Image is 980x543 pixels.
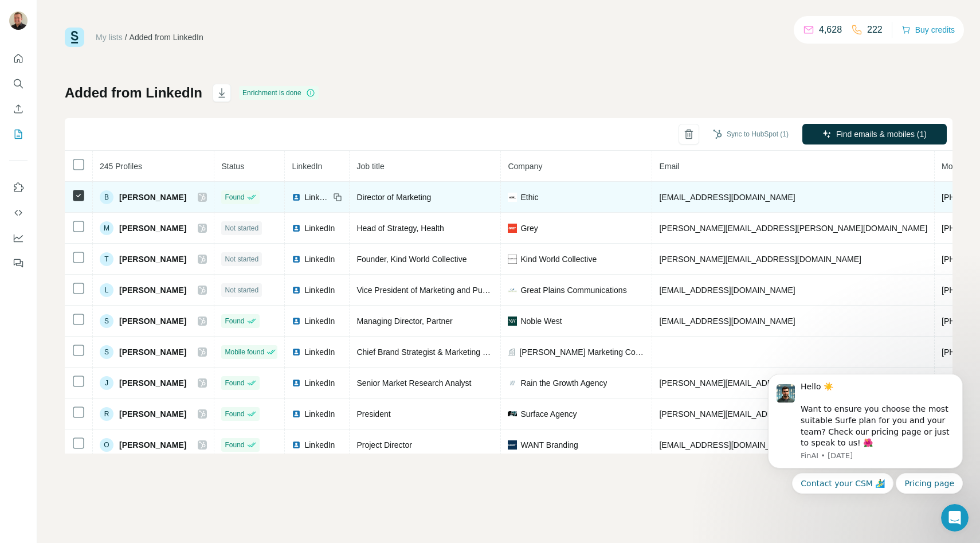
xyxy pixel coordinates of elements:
button: Dashboard [9,228,28,248]
span: [PERSON_NAME] [119,377,186,389]
span: Rain the Growth Agency [520,377,607,389]
span: Surface Agency [520,408,577,420]
img: LinkedIn logo [292,317,301,326]
span: Status [221,162,244,171]
span: Vice President of Marketing and Public Relations [356,286,530,295]
span: [PERSON_NAME] [119,439,186,451]
span: LinkedIn [304,222,335,234]
span: Grey [520,222,538,234]
span: [PERSON_NAME] [119,222,186,234]
h1: Added from LinkedIn [65,84,202,102]
span: Found [225,378,244,388]
button: Enrich CSV [9,99,28,119]
span: [PERSON_NAME] [119,315,186,327]
iframe: Intercom notifications message [751,336,980,512]
button: Feedback [9,253,28,274]
span: Managing Director, Partner [356,317,452,326]
span: Email [659,162,679,171]
div: Added from LinkedIn [130,32,203,43]
span: LinkedIn [304,377,335,389]
div: O [100,438,113,452]
span: Head of Strategy, Health [356,224,444,233]
span: LinkedIn [304,439,335,451]
img: company-logo [508,378,517,388]
span: LinkedIn [304,346,335,358]
span: [PERSON_NAME] [119,192,186,203]
span: [PERSON_NAME][EMAIL_ADDRESS][DOMAIN_NAME] [659,409,861,419]
span: Kind World Collective [520,253,597,265]
img: Surfe Logo [65,28,84,47]
div: M [100,221,113,235]
div: T [100,252,113,266]
img: LinkedIn logo [292,347,301,357]
span: Found [225,316,244,326]
span: Chief Brand Strategist & Marketing Consultant | [US_STATE], [GEOGRAPHIC_DATA]/REMOTE [356,347,696,357]
span: Job title [356,162,384,171]
div: B [100,190,113,204]
button: Use Surfe on LinkedIn [9,177,28,198]
span: Found [225,440,244,450]
span: LinkedIn [304,315,335,327]
span: LinkedIn [304,408,335,420]
li: / [125,32,127,43]
span: WANT Branding [520,439,578,451]
span: [EMAIL_ADDRESS][DOMAIN_NAME] [659,440,795,450]
img: company-logo [508,440,517,450]
span: [PERSON_NAME] [119,408,186,420]
img: LinkedIn logo [292,440,301,450]
img: Avatar [9,11,28,30]
iframe: Intercom live chat [941,504,969,532]
span: LinkedIn [304,192,330,203]
span: Project Director [356,440,411,450]
span: Ethic [520,192,538,203]
div: S [100,345,113,359]
p: 222 [867,23,883,37]
span: [EMAIL_ADDRESS][DOMAIN_NAME] [659,193,795,202]
span: LinkedIn [292,162,322,171]
span: Not started [225,223,258,233]
span: [PERSON_NAME] [119,346,186,358]
span: Senior Market Research Analyst [356,378,471,388]
img: LinkedIn logo [292,193,301,202]
img: company-logo [508,193,517,202]
span: [PERSON_NAME][EMAIL_ADDRESS][DOMAIN_NAME] [659,378,861,388]
button: Find emails & mobiles (1) [802,124,947,144]
div: J [100,376,113,390]
div: Enrichment is done [239,86,319,100]
div: S [100,314,113,328]
span: [PERSON_NAME] Marketing Consulting [519,346,645,358]
button: Buy credits [901,22,955,38]
img: company-logo [508,411,517,416]
span: Founder, Kind World Collective [356,255,467,264]
button: Quick start [9,48,28,69]
button: My lists [9,124,28,144]
span: Mobile [942,162,965,171]
img: company-logo [508,286,517,295]
a: My lists [96,33,123,42]
span: [PERSON_NAME][EMAIL_ADDRESS][PERSON_NAME][DOMAIN_NAME] [659,224,927,233]
span: [EMAIL_ADDRESS][DOMAIN_NAME] [659,317,795,326]
div: L [100,283,113,297]
span: 245 Profiles [100,162,142,171]
button: Search [9,73,28,94]
img: LinkedIn logo [292,255,301,264]
span: Great Plains Communications [520,284,626,296]
img: LinkedIn logo [292,224,301,233]
span: Noble West [520,315,562,327]
div: R [100,407,113,421]
span: [PERSON_NAME][EMAIL_ADDRESS][DOMAIN_NAME] [659,255,861,264]
span: Not started [225,254,258,264]
span: Found [225,409,244,419]
button: Use Surfe API [9,202,28,223]
span: [EMAIL_ADDRESS][DOMAIN_NAME] [659,286,795,295]
img: LinkedIn logo [292,378,301,388]
p: 4,628 [819,23,842,37]
span: Found [225,192,244,202]
img: LinkedIn logo [292,409,301,419]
